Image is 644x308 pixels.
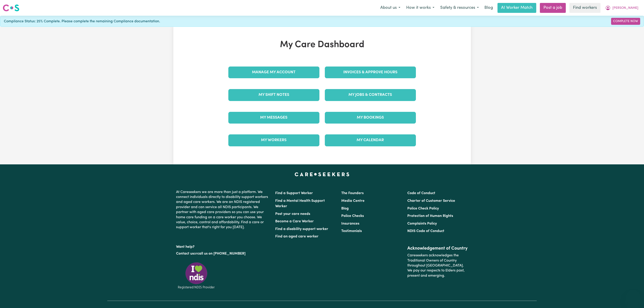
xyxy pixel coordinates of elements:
a: Become a Care Worker [275,220,314,223]
a: NDIS Code of Conduct [407,229,444,233]
p: Want help? [176,243,270,249]
a: Insurances [341,222,359,225]
img: Registered NDIS provider [176,262,217,290]
a: Charter of Customer Service [407,199,455,203]
a: call us on [PHONE_NUMBER] [197,252,245,255]
img: Careseekers logo [3,4,19,12]
a: Protection of Human Rights [407,214,453,218]
button: Safety & resources [437,3,482,13]
a: Complete Now [611,18,640,25]
a: My Bookings [325,112,416,124]
iframe: Button to launch messaging window, conversation in progress [626,290,640,304]
a: Find a disability support worker [275,227,328,231]
a: Contact us [176,252,194,255]
a: Find an aged care worker [275,235,319,238]
button: My Account [602,3,641,13]
a: Find workers [569,3,600,13]
span: [PERSON_NAME] [612,6,638,11]
a: Invoices & Approve Hours [325,67,416,78]
a: My Messages [228,112,319,124]
a: Post a job [540,3,566,13]
button: About us [377,3,403,13]
button: How it works [403,3,437,13]
a: Police Checks [341,214,364,218]
a: Media Centre [341,199,364,203]
a: Code of Conduct [407,191,435,195]
a: Complaints Policy [407,222,437,225]
a: Careseekers logo [3,3,19,13]
a: The Founders [341,191,364,195]
a: Careseekers home page [295,172,349,176]
a: Testimonials [341,229,362,233]
h2: Acknowledgement of Country [407,246,468,251]
a: Manage My Account [228,67,319,78]
a: My Workers [228,134,319,146]
p: At Careseekers we are more than just a platform. We connect individuals directly to disability su... [176,188,270,232]
a: My Shift Notes [228,89,319,101]
h1: My Care Dashboard [226,39,419,50]
a: Police Check Policy [407,207,439,210]
a: Find a Mental Health Support Worker [275,199,325,208]
p: Careseekers acknowledges the Traditional Owners of Country throughout [GEOGRAPHIC_DATA]. We pay o... [407,251,468,280]
a: Blog [341,207,349,210]
a: My Calendar [325,134,416,146]
a: Post your care needs [275,212,310,216]
a: AI Worker Match [497,3,536,13]
a: Find a Support Worker [275,191,313,195]
a: Blog [482,3,496,13]
p: or [176,249,270,258]
span: Compliance Status: 25% Complete. Please complete the remaining Compliance documentation. [4,19,160,24]
a: My Jobs & Contracts [325,89,416,101]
